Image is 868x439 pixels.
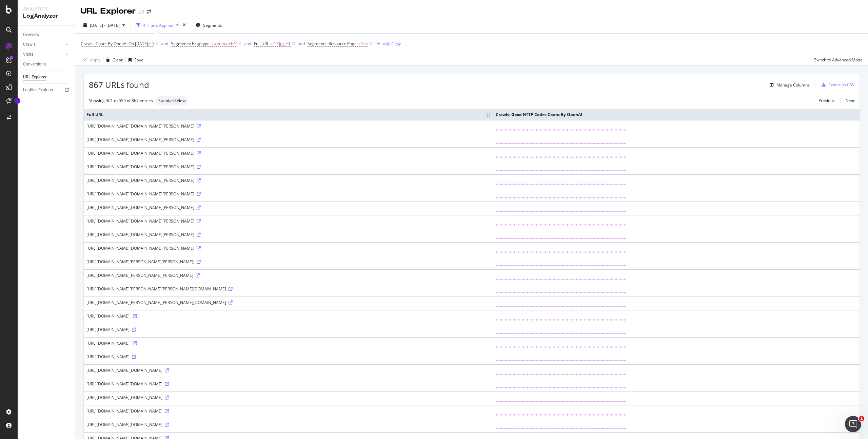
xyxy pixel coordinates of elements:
[298,40,305,47] button: and
[86,381,490,387] div: [URL][DOMAIN_NAME][DOMAIN_NAME]
[254,41,269,46] span: Full URL
[86,123,490,129] div: [URL][DOMAIN_NAME][DOMAIN_NAME][PERSON_NAME]
[89,79,149,91] span: 867 URLs found
[84,109,493,120] th: Full URL: activate to sort column ascending
[86,245,490,251] div: [URL][DOMAIN_NAME][DOMAIN_NAME][PERSON_NAME]
[14,71,122,83] p: How can we help?
[361,39,368,49] span: Yes
[7,91,129,117] div: Ask a questionAI Agent and team can help
[86,340,490,346] div: [URL][DOMAIN_NAME];
[23,74,70,81] a: URL Explorer
[86,137,490,142] div: [URL][DOMAIN_NAME][DOMAIN_NAME][PERSON_NAME]
[10,165,126,177] div: Understanding AI Bot Data in Botify
[244,40,251,47] button: and
[86,395,490,400] div: [URL][DOMAIN_NAME][DOMAIN_NAME]
[23,74,46,81] div: URL Explorer
[89,98,153,103] div: Showing 501 to 550 of 867 entries
[134,20,181,31] button: 4 Filters Applied
[10,152,126,165] div: Status Codes and Network Errors
[86,367,490,373] div: [URL][DOMAIN_NAME][DOMAIN_NAME]
[73,11,86,24] img: Profile image for Renaud
[493,109,860,120] th: Crawls: Good HTTP Codes Count By OpenAI
[23,31,70,38] a: Overview
[14,180,114,187] div: Botify Subscription Plans
[56,229,80,233] span: Messages
[90,22,120,28] span: [DATE] - [DATE]
[14,98,20,104] div: Tooltip anchor
[244,41,251,46] div: and
[776,82,810,88] div: Manage Columns
[86,327,490,332] div: [URL][DOMAIN_NAME]
[193,20,225,31] button: Segments
[14,104,114,111] div: AI Agent and team can help
[81,41,127,46] span: Crawls: Count By OpenAI
[211,41,213,46] span: =
[86,313,490,319] div: [URL][DOMAIN_NAME];
[23,41,63,48] a: Crawls
[91,212,136,239] button: Help
[113,57,123,63] div: Clear
[14,168,114,175] div: Understanding AI Bot Data in Botify
[86,164,490,170] div: [URL][DOMAIN_NAME][DOMAIN_NAME][PERSON_NAME]
[767,81,810,89] button: Manage Columns
[813,96,840,106] a: Previous
[81,20,128,31] button: [DATE] - [DATE]
[811,54,863,65] button: Switch to Advanced Mode
[85,11,99,24] img: Profile image for Jenny
[203,22,222,28] span: Segments
[308,41,357,46] span: Segments: Resource Page
[45,212,90,239] button: Messages
[23,87,53,94] div: Logfiles Explorer
[845,416,861,432] iframe: Intercom live chat
[14,142,114,150] div: Integrating Web Traffic Data
[86,300,490,305] div: [URL][DOMAIN_NAME][PERSON_NAME][PERSON_NAME][DOMAIN_NAME]
[117,11,129,23] div: Close
[270,41,272,46] span: =
[23,12,70,20] div: LogAnalyzer
[23,41,36,48] div: Crawls
[14,48,122,71] p: Hello [PERSON_NAME].
[86,232,490,237] div: [URL][DOMAIN_NAME][DOMAIN_NAME][PERSON_NAME]
[86,150,490,156] div: [URL][DOMAIN_NAME][DOMAIN_NAME][PERSON_NAME]
[14,13,45,24] img: logo
[148,41,151,46] span: >
[86,286,490,292] div: [URL][DOMAIN_NAME][PERSON_NAME][PERSON_NAME][DOMAIN_NAME]
[10,123,126,137] button: Search for help
[86,218,490,224] div: [URL][DOMAIN_NAME][DOMAIN_NAME][PERSON_NAME]
[86,408,490,414] div: [URL][DOMAIN_NAME][DOMAIN_NAME]
[86,177,490,183] div: [URL][DOMAIN_NAME][DOMAIN_NAME][PERSON_NAME]
[81,54,100,65] button: Apply
[156,96,188,106] div: neutral label
[126,54,143,65] button: Save
[23,31,39,38] div: Overview
[23,5,70,12] div: Analytics
[374,40,401,48] button: Add Filter
[214,39,237,49] span: #nomatch/*
[103,54,123,65] button: Clear
[383,41,401,47] div: Add Filter
[129,41,148,46] span: On [DATE]
[23,61,70,68] a: Conversions
[23,61,46,68] div: Conversions
[10,177,126,190] div: Botify Subscription Plans
[81,5,136,17] div: URL Explorer
[152,39,154,49] span: 0
[814,57,863,63] div: Switch to Advanced Mode
[161,41,168,46] div: and
[358,41,360,46] span: =
[10,140,126,152] div: Integrating Web Traffic Data
[181,22,187,28] div: times
[86,272,490,278] div: [URL][DOMAIN_NAME][PERSON_NAME][PERSON_NAME]
[138,8,144,15] div: UK
[859,416,864,421] span: 1
[86,422,490,427] div: [URL][DOMAIN_NAME][DOMAIN_NAME]
[147,9,151,14] div: arrow-right-arrow-left
[86,354,490,360] div: [URL][DOMAIN_NAME]
[158,99,185,103] span: Standard View
[23,51,33,58] div: Visits
[143,22,173,28] div: 4 Filters Applied
[86,205,490,210] div: [URL][DOMAIN_NAME][DOMAIN_NAME][PERSON_NAME]
[98,11,112,24] div: Profile image for Emma
[14,155,114,162] div: Status Codes and Network Errors
[86,259,490,265] div: [URL][DOMAIN_NAME][PERSON_NAME][PERSON_NAME];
